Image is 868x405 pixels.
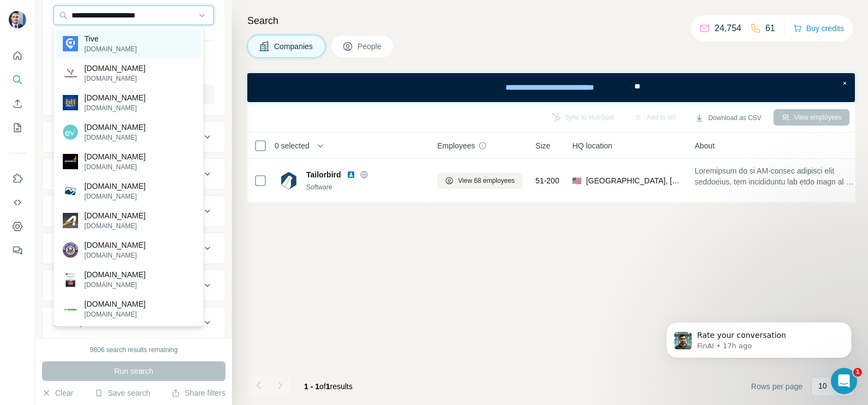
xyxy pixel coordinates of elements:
button: Use Surfe on LinkedIn [9,169,26,188]
img: Logo of Tailorbird [280,172,298,189]
button: Save search [94,388,150,398]
p: [DOMAIN_NAME] [85,162,146,172]
p: [DOMAIN_NAME] [85,74,146,84]
img: fanteractive.com [63,301,78,317]
img: Tive [63,36,78,51]
p: [DOMAIN_NAME] [85,44,137,54]
img: LinkedIn logo [347,170,355,179]
p: [DOMAIN_NAME] [85,280,146,290]
p: Tive [85,33,137,44]
span: Companies [274,41,314,52]
span: [GEOGRAPHIC_DATA], [US_STATE] [586,175,681,186]
img: automotive.com [63,183,78,199]
button: Dashboard [9,217,26,236]
button: Keywords [43,309,225,336]
p: [DOMAIN_NAME] [85,151,146,162]
p: [DOMAIN_NAME] [85,299,146,309]
img: advertmotive.com [63,154,78,169]
button: Search [9,70,26,90]
iframe: Banner [247,73,855,102]
p: [DOMAIN_NAME] [85,309,146,319]
p: [DOMAIN_NAME] [85,210,146,221]
p: [DOMAIN_NAME] [85,103,146,113]
h4: Search [247,13,855,28]
span: 1 [326,382,330,391]
img: Avatar [9,11,26,28]
button: View 68 employees [437,172,522,189]
img: btlactive.com [63,95,78,110]
img: vlinteractive.com [63,65,78,81]
iframe: Intercom notifications message [650,299,868,376]
button: Download as CSV [687,110,769,126]
span: Rows per page [751,381,802,392]
button: Quick start [9,46,26,65]
button: Clear [42,388,73,398]
span: 1 - 1 [304,382,319,391]
iframe: Intercom live chat [831,368,857,394]
span: 🇺🇸 [572,175,581,186]
button: My lists [9,118,26,138]
p: [DOMAIN_NAME] [85,92,146,103]
span: of [319,382,326,391]
p: [DOMAIN_NAME] [85,269,146,280]
span: 1 [853,368,862,377]
p: 24,754 [715,22,741,35]
span: Tailorbird [306,169,341,180]
p: [DOMAIN_NAME] [85,240,146,251]
span: 0 selected [275,140,310,151]
p: [DOMAIN_NAME] [85,63,146,74]
span: About [694,140,715,151]
p: [DOMAIN_NAME] [85,122,146,133]
span: results [304,382,353,391]
p: 10 [818,380,827,391]
button: HQ location [43,161,225,187]
img: eventective.com [63,124,78,140]
img: scarlettprotective.com [63,272,78,287]
button: Annual revenue ($) [43,198,225,224]
span: Size [536,140,550,151]
p: [DOMAIN_NAME] [85,221,146,231]
span: Loremipsum do si AM-consec adipisci elit seddoeius, tem incididuntu lab etdo magn al eni adminimv... [694,165,856,187]
span: HQ location [572,140,612,151]
p: 61 [765,22,775,35]
button: Employees (size) [43,235,225,261]
div: Software [306,182,424,192]
span: View 68 employees [458,176,515,186]
img: active.com [63,213,78,228]
img: detective.com [63,242,78,258]
button: Industry [43,124,225,150]
span: 51-200 [536,175,560,186]
button: Use Surfe API [9,193,26,212]
p: [DOMAIN_NAME] [85,133,146,142]
button: Buy credits [793,21,844,36]
span: Employees [437,140,475,151]
button: Share filters [171,388,225,398]
button: Feedback [9,241,26,260]
span: People [358,41,383,52]
p: [DOMAIN_NAME] [85,181,146,192]
button: Technologies [43,272,225,299]
p: [DOMAIN_NAME] [85,251,146,260]
button: Enrich CSV [9,94,26,114]
p: [DOMAIN_NAME] [85,192,146,201]
div: 9806 search results remaining [90,345,178,355]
